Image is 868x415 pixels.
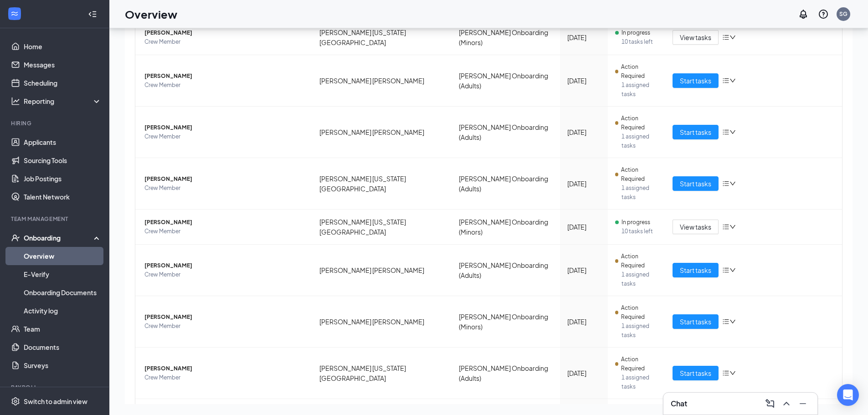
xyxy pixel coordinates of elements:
td: [PERSON_NAME] [PERSON_NAME] [312,245,452,296]
a: Job Postings [24,169,102,188]
button: View tasks [673,30,719,45]
span: Crew Member [144,322,305,331]
a: Scheduling [24,74,102,92]
a: Activity log [24,302,102,320]
span: Action Required [621,303,658,322]
td: [PERSON_NAME] [US_STATE][GEOGRAPHIC_DATA] [312,158,452,210]
span: Crew Member [144,227,305,236]
div: [DATE] [567,222,601,232]
span: down [729,129,736,135]
h3: Chat [671,399,687,409]
span: 1 assigned tasks [621,81,658,99]
div: Switch to admin view [24,397,87,406]
td: [PERSON_NAME] Onboarding (Adults) [452,107,560,158]
span: [PERSON_NAME] [144,174,305,184]
svg: Minimize [797,398,808,409]
button: Start tasks [673,176,719,191]
span: bars [722,369,729,377]
span: In progress [621,28,650,37]
span: [PERSON_NAME] [144,123,305,132]
button: Minimize [796,396,810,411]
td: [PERSON_NAME] [PERSON_NAME] [312,55,452,107]
button: Start tasks [673,73,719,88]
span: 1 assigned tasks [621,270,658,288]
div: Onboarding [24,233,94,242]
span: 1 assigned tasks [621,132,658,150]
span: Start tasks [680,265,711,275]
td: [PERSON_NAME] Onboarding (Adults) [452,245,560,296]
a: Overview [24,247,102,265]
td: [PERSON_NAME] [PERSON_NAME] [312,296,452,348]
span: down [729,224,736,230]
h1: Overview [125,6,177,22]
span: In progress [621,218,650,227]
span: Crew Member [144,81,305,90]
span: [PERSON_NAME] [144,218,305,227]
svg: ChevronUp [781,398,792,409]
span: down [729,77,736,84]
div: Team Management [11,215,100,223]
span: View tasks [680,32,711,42]
span: Start tasks [680,179,711,189]
span: bars [722,128,729,136]
button: ChevronUp [779,396,794,411]
td: [PERSON_NAME] [US_STATE][GEOGRAPHIC_DATA] [312,210,452,245]
td: [PERSON_NAME] Onboarding (Adults) [452,55,560,107]
svg: ComposeMessage [765,398,776,409]
span: bars [722,77,729,84]
span: down [729,370,736,376]
span: Action Required [621,62,658,81]
span: Action Required [621,114,658,132]
span: 1 assigned tasks [621,373,658,391]
span: bars [722,34,729,41]
svg: Collapse [88,10,97,19]
div: [DATE] [567,265,601,275]
a: Home [24,37,102,56]
span: bars [722,180,729,187]
td: [PERSON_NAME] [US_STATE][GEOGRAPHIC_DATA] [312,20,452,55]
span: down [729,34,736,41]
div: [DATE] [567,179,601,189]
span: [PERSON_NAME] [144,364,305,373]
span: bars [722,266,729,274]
td: [PERSON_NAME] Onboarding (Adults) [452,158,560,210]
span: bars [722,318,729,325]
div: Reporting [24,97,102,106]
button: Start tasks [673,263,719,277]
span: Crew Member [144,184,305,193]
svg: Analysis [11,97,20,106]
div: [DATE] [567,76,601,86]
span: down [729,318,736,325]
span: Start tasks [680,368,711,378]
td: [PERSON_NAME] Onboarding (Minors) [452,20,560,55]
a: Documents [24,338,102,356]
a: Applicants [24,133,102,151]
div: [DATE] [567,317,601,327]
span: [PERSON_NAME] [144,261,305,270]
svg: UserCheck [11,233,20,242]
a: Surveys [24,356,102,374]
a: Talent Network [24,188,102,206]
span: Start tasks [680,127,711,137]
svg: QuestionInfo [818,9,829,20]
svg: WorkstreamLogo [10,9,19,18]
span: down [729,267,736,273]
div: Hiring [11,119,100,127]
button: ComposeMessage [763,396,777,411]
td: [PERSON_NAME] Onboarding (Minors) [452,296,560,348]
button: Start tasks [673,366,719,380]
td: [PERSON_NAME] [US_STATE][GEOGRAPHIC_DATA] [312,348,452,399]
button: View tasks [673,220,719,234]
div: Payroll [11,384,100,391]
a: Team [24,320,102,338]
span: [PERSON_NAME] [144,72,305,81]
button: Start tasks [673,314,719,329]
a: Messages [24,56,102,74]
div: Open Intercom Messenger [837,384,859,406]
span: Crew Member [144,373,305,382]
span: Action Required [621,355,658,373]
span: 10 tasks left [621,37,658,46]
span: Action Required [621,165,658,184]
svg: Settings [11,397,20,406]
button: Start tasks [673,125,719,139]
